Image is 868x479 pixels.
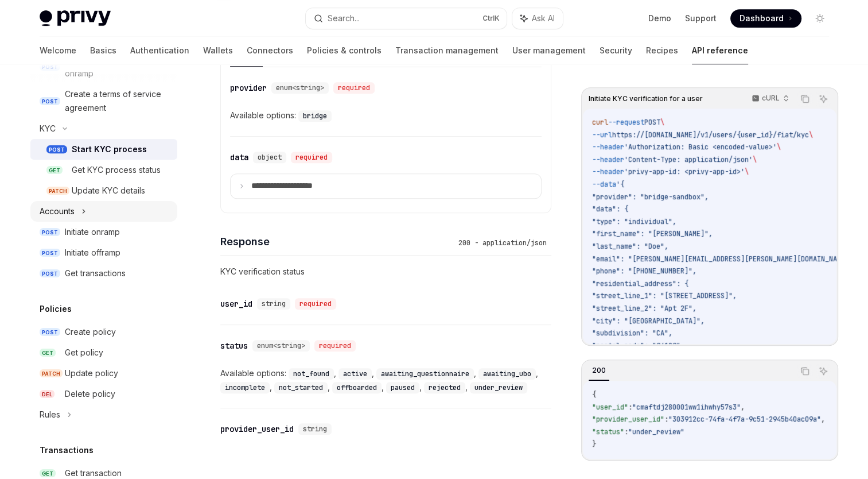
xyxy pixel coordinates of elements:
div: , [289,366,338,380]
div: Get transactions [65,266,126,280]
div: Initiate onramp [65,225,120,239]
button: Copy the contents from the code block [797,364,812,378]
span: GET [40,469,56,478]
span: , [821,415,825,424]
code: active [338,368,372,380]
div: Available options: [230,109,542,122]
a: Wallets [203,37,233,64]
div: Get KYC process status [72,163,161,177]
a: Connectors [247,37,293,64]
a: POSTCreate a terms of service agreement [30,84,177,118]
span: "data": { [592,204,628,214]
span: "status" [592,427,624,436]
code: awaiting_ubo [478,368,536,380]
span: POST [40,97,60,106]
span: \ [745,167,749,176]
span: : [664,415,668,424]
span: POST [40,328,60,337]
div: provider_user_id [220,423,294,435]
div: Update KYC details [72,184,145,198]
div: required [333,82,375,94]
div: required [314,340,356,351]
button: Toggle dark mode [811,9,829,28]
code: not_found [289,368,334,380]
a: GETGet KYC process status [30,160,177,180]
span: Initiate KYC verification for a user [589,94,703,103]
div: 200 [589,364,609,377]
span: "303912cc-74fa-4f7a-9c51-2945b40ac09a" [668,415,821,424]
span: https://[DOMAIN_NAME]/v1/users/{user_id}/fiat/kyc [612,130,809,140]
div: Start KYC process [72,142,147,156]
span: "residential_address": { [592,279,688,288]
span: enum<string> [257,341,305,350]
span: "type": "individual", [592,217,676,226]
span: "user_id" [592,403,628,412]
code: incomplete [220,382,270,393]
span: "postal_code": "94109", [592,341,684,350]
a: Transaction management [395,37,499,64]
span: \ [777,142,781,152]
a: Demo [648,13,671,24]
div: Search... [328,11,360,25]
div: , [274,380,332,394]
a: Basics [90,37,116,64]
span: 'Content-Type: application/json' [624,155,753,164]
span: string [303,424,327,434]
span: { [592,390,596,399]
a: Recipes [646,37,678,64]
span: Ctrl K [482,14,500,23]
img: light logo [40,10,111,26]
span: POST [40,228,60,237]
span: POST [46,145,67,154]
div: Create a terms of service agreement [65,87,170,115]
a: POSTCreate policy [30,322,177,342]
span: --request [608,118,644,127]
span: , [741,403,745,412]
div: , [386,380,424,394]
div: Create policy [65,325,116,339]
span: GET [46,166,63,175]
span: 'privy-app-id: <privy-app-id>' [624,167,745,176]
div: Delete policy [65,387,115,401]
div: , [376,366,478,380]
span: object [258,153,282,162]
div: required [295,298,336,310]
code: under_review [470,382,527,393]
h5: Transactions [40,443,94,457]
a: User management [512,37,586,64]
a: API reference [692,37,748,64]
span: "cmaftdj280001ww1ihwhy57s3" [632,403,741,412]
a: PATCHUpdate KYC details [30,180,177,201]
a: POSTStart KYC process [30,139,177,160]
span: "phone": "[PHONE_NUMBER]", [592,266,696,276]
a: Policies & controls [307,37,382,64]
span: "first_name": "[PERSON_NAME]", [592,229,713,238]
div: Accounts [40,204,75,218]
span: \ [809,130,813,140]
span: POST [644,118,660,127]
a: GETGet policy [30,342,177,363]
span: "under_review" [628,427,684,436]
p: cURL [762,94,780,103]
span: "email": "[PERSON_NAME][EMAIL_ADDRESS][PERSON_NAME][DOMAIN_NAME]", [592,254,857,264]
a: Support [685,13,717,24]
div: provider [230,82,267,94]
h4: Response [220,234,454,249]
span: --header [592,155,624,164]
span: } [592,439,596,449]
button: Copy the contents from the code block [797,91,812,106]
button: cURL [745,89,794,109]
span: --header [592,142,624,152]
span: "street_line_2": "Apt 2F", [592,304,696,313]
div: , [424,380,470,394]
a: Dashboard [730,9,801,28]
span: --data [592,180,616,189]
span: GET [40,349,56,357]
code: rejected [424,382,465,393]
code: awaiting_questionnaire [376,368,474,380]
h5: Policies [40,302,72,316]
a: Welcome [40,37,76,64]
span: "provider_user_id" [592,415,664,424]
a: Security [600,37,632,64]
a: POSTInitiate offramp [30,242,177,263]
